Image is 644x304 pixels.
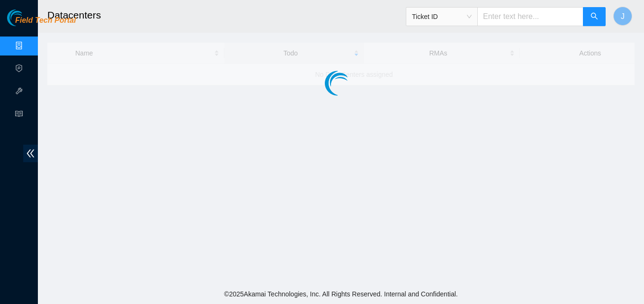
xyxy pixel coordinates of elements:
img: Akamai Technologies [7,9,48,26]
span: read [15,106,23,125]
span: J [621,10,625,22]
input: Enter text here... [477,7,583,26]
span: Ticket ID [412,9,472,24]
footer: © 2025 Akamai Technologies, Inc. All Rights Reserved. Internal and Confidential. [38,284,644,304]
span: Field Tech Portal [15,16,76,25]
button: search [583,7,606,26]
button: J [613,7,632,26]
span: double-left [23,145,38,162]
a: Akamai TechnologiesField Tech Portal [7,17,76,29]
span: search [590,12,598,21]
